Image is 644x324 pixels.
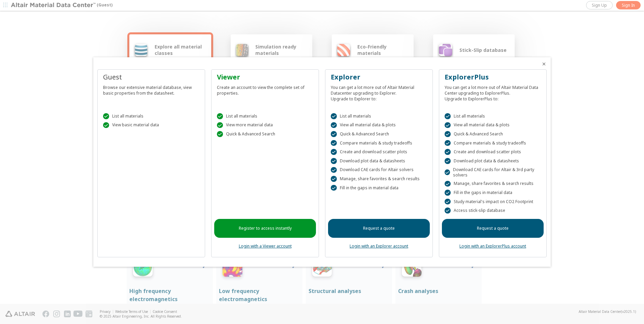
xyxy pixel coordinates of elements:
div: Create an account to view the complete set of properties. [217,82,313,96]
div: Compare materials & study tradeoffs [331,140,427,146]
a: Request a quote [442,219,544,238]
div:  [331,176,337,182]
div: Create and download scatter plots [445,149,541,155]
div: Quick & Advanced Search [217,131,313,137]
div:  [445,199,451,205]
div: View all material data & plots [445,122,541,128]
div: Download plot data & datasheets [445,158,541,164]
div: View basic material data [103,122,199,128]
div: View all material data & plots [331,122,427,128]
div:  [103,122,109,128]
a: Login with an Explorer account [350,243,408,249]
div:  [331,149,337,155]
div: Guest [103,72,199,82]
div:  [217,131,223,137]
div:  [331,167,337,173]
div: Create and download scatter plots [331,149,427,155]
div: Quick & Advanced Search [331,131,427,137]
div: Download CAE cards for Altair solvers [331,167,427,173]
div:  [445,169,450,175]
div: List all materials [217,113,313,119]
div: Download CAE cards for Altair & 3rd party solvers [445,167,541,178]
div: Quick & Advanced Search [445,131,541,137]
div: Access stick-slip database [445,207,541,214]
a: Register to access instantly [214,219,316,238]
div:  [445,131,451,137]
div: ExplorerPlus [445,72,541,82]
a: Login with a Viewer account [239,243,292,249]
div: Manage, share favorites & search results [331,176,427,182]
div:  [445,158,451,164]
div:  [445,113,451,119]
button: Close [541,61,547,67]
div:  [103,113,109,119]
div: Download plot data & datasheets [331,158,427,164]
div:  [445,190,451,196]
div: List all materials [331,113,427,119]
a: Login with an ExplorerPlus account [459,243,526,249]
div: List all materials [445,113,541,119]
div:  [331,158,337,164]
div: List all materials [103,113,199,119]
div:  [217,122,223,128]
a: Request a quote [328,219,430,238]
div: You can get a lot more out of Altair Material Datacenter upgrading to Explorer. Upgrade to Explor... [331,82,427,102]
div: You can get a lot more out of Altair Material Data Center upgrading to ExplorerPlus. Upgrade to E... [445,82,541,102]
div:  [445,140,451,146]
div: Fill in the gaps in material data [331,185,427,191]
div: Explorer [331,72,427,82]
div: Study material's impact on CO2 Footprint [445,199,541,205]
div:  [445,122,451,128]
div: Manage, share favorites & search results [445,181,541,187]
div:  [331,185,337,191]
div:  [331,140,337,146]
div:  [331,113,337,119]
div:  [445,207,451,214]
div: View more material data [217,122,313,128]
div: Viewer [217,72,313,82]
div:  [445,181,451,187]
div:  [445,149,451,155]
div:  [331,131,337,137]
div: Browse our extensive material database, view basic properties from the datasheet. [103,82,199,96]
div: Fill in the gaps in material data [445,190,541,196]
div: Compare materials & study tradeoffs [445,140,541,146]
div:  [331,122,337,128]
div:  [217,113,223,119]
